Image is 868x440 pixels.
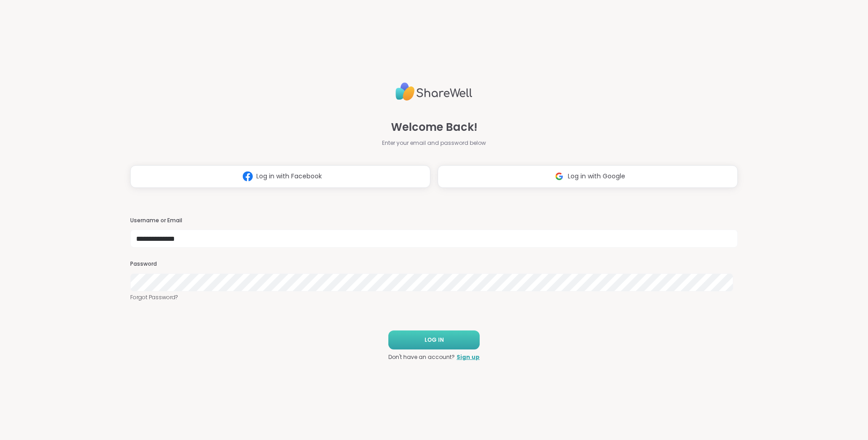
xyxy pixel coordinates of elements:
[438,165,738,188] button: Log in with Google
[457,353,480,361] a: Sign up
[391,119,477,135] span: Welcome Back!
[256,172,322,181] span: Log in with Facebook
[239,168,256,185] img: ShareWell Logomark
[382,139,486,147] span: Enter your email and password below
[425,336,444,344] span: LOG IN
[130,260,738,268] h3: Password
[130,217,738,225] h3: Username or Email
[396,79,472,105] img: ShareWell Logo
[130,293,738,301] a: Forgot Password?
[568,172,625,181] span: Log in with Google
[130,165,430,188] button: Log in with Facebook
[388,353,455,361] span: Don't have an account?
[551,168,568,185] img: ShareWell Logomark
[388,330,480,349] button: LOG IN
